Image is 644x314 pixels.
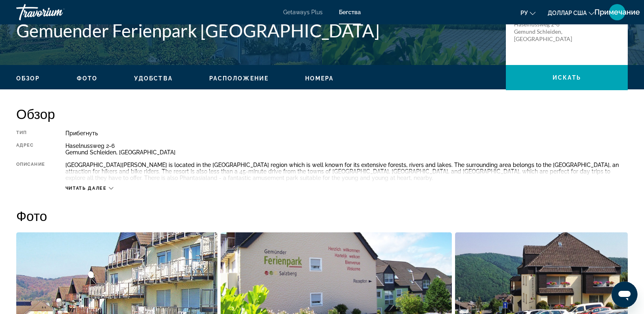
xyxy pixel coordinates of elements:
span: Расположение [209,75,269,82]
font: Примечание [594,8,640,16]
div: Тип [16,130,45,136]
button: Фото [77,75,98,82]
span: Обзор [16,75,40,82]
h2: Обзор [16,106,628,122]
a: Травориум [16,2,98,23]
button: Изменить язык [520,7,536,19]
button: Меню пользователя [607,4,628,21]
button: Изменить валюту [548,7,594,19]
button: Расположение [209,75,269,82]
span: Читать далее [65,186,107,191]
iframe: Кнопка запуска окна обмена сообщениями [611,282,637,308]
div: Haselnussweg 2-6 Gemund Schleiden, [GEOGRAPHIC_DATA] [65,143,628,156]
button: Читать далее [65,185,113,191]
font: ру [520,10,528,16]
span: Удобства [134,75,173,82]
button: Номера [305,75,334,82]
button: искать [506,65,628,90]
div: Адрес [16,143,45,156]
span: искать [553,74,581,81]
div: Описание [16,162,45,181]
a: Getaways Plus [283,9,323,15]
span: Номера [305,75,334,82]
button: Обзор [16,75,40,82]
a: Бегства [339,9,361,15]
span: Фото [77,75,98,82]
p: Haselnussweg 2-6 Gemund Schleiden, [GEOGRAPHIC_DATA] [514,21,579,43]
h1: Gemuender Ferienpark [GEOGRAPHIC_DATA] [16,20,498,41]
div: Прибегнуть [65,130,628,136]
button: Удобства [134,75,173,82]
div: [GEOGRAPHIC_DATA][PERSON_NAME] is located in the [GEOGRAPHIC_DATA] region which is well known for... [65,162,628,181]
font: доллар США [548,10,587,16]
h2: Фото [16,208,628,224]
